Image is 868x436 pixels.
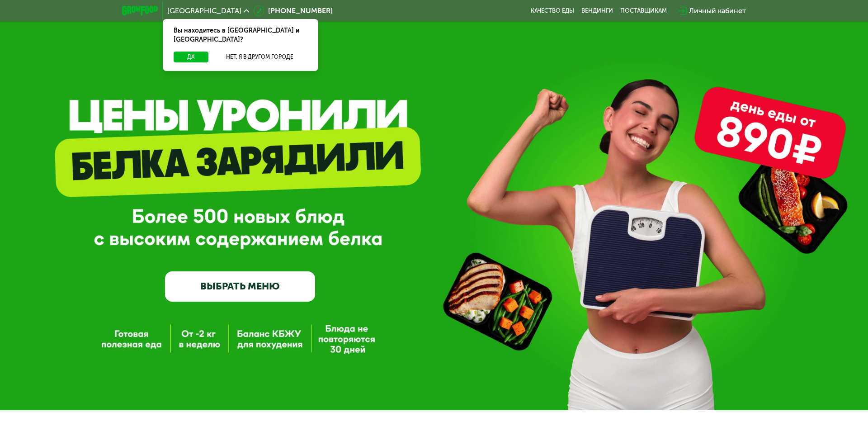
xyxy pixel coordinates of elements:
div: поставщикам [620,7,667,14]
a: Качество еды [531,7,574,14]
span: [GEOGRAPHIC_DATA] [167,7,241,14]
a: [PHONE_NUMBER] [254,5,333,16]
div: Личный кабинет [689,5,746,16]
button: Нет, я в другом городе [212,52,307,62]
button: Да [174,52,208,62]
div: Вы находитесь в [GEOGRAPHIC_DATA] и [GEOGRAPHIC_DATA]? [163,19,318,52]
a: ВЫБРАТЬ МЕНЮ [165,271,315,302]
a: Вендинги [581,7,613,14]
